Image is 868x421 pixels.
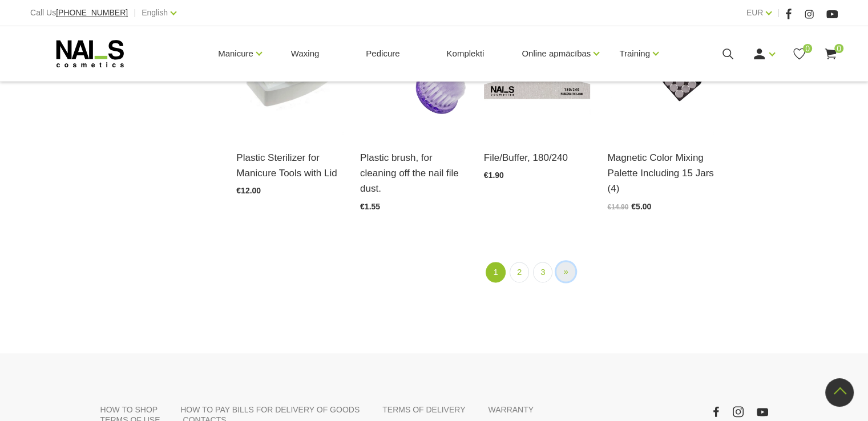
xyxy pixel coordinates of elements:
[134,6,136,20] span: |
[619,31,650,76] a: Training
[437,26,493,81] a: Komplekti
[357,26,409,81] a: Pedicure
[360,202,380,211] span: €1.55
[556,262,575,282] a: Next
[382,404,465,415] a: TERMS OF DELIVERY
[488,404,534,415] a: WARRANTY
[236,150,343,181] a: Plastic Sterilizer for Manicure Tools with Lid
[746,6,764,19] a: EUR
[484,171,504,180] span: €1.90
[823,47,838,61] a: 0
[563,266,568,276] span: »
[533,262,552,283] a: 3
[803,44,812,53] span: 0
[522,31,591,76] a: Online apmācības
[218,31,253,76] a: Manicure
[607,150,714,197] a: Magnetic Color Mixing Palette Including 15 Jars (4)
[486,262,505,283] a: 1
[30,6,128,20] div: Call Us
[180,404,360,415] a: HOW TO PAY BILLS FOR DELIVERY OF GOODS
[100,404,158,415] a: HOW TO SHOP
[792,47,806,61] a: 0
[777,6,780,20] span: |
[834,44,843,53] span: 0
[56,8,128,17] span: [PHONE_NUMBER]
[484,150,591,165] a: File/Buffer, 180/240
[510,262,529,283] a: 2
[607,203,628,211] span: €14.90
[236,186,261,195] span: €12.00
[142,6,168,19] a: English
[236,262,838,283] nav: catalog-product-list
[360,150,467,197] a: Plastic brush, for cleaning off the nail file dust.
[282,26,328,81] a: Waxing
[56,9,128,17] a: [PHONE_NUMBER]
[631,202,651,211] span: €5.00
